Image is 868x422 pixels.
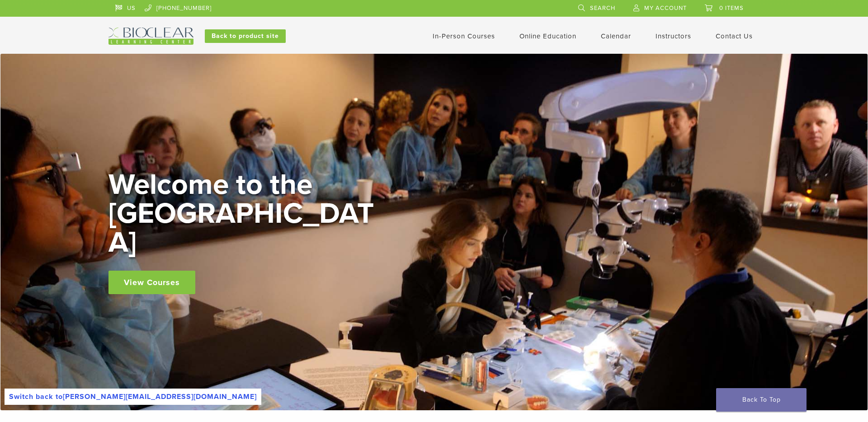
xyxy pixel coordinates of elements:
a: Online Education [519,32,576,40]
a: In-Person Courses [433,32,495,40]
a: Back to product site [205,29,286,43]
a: View Courses [108,271,195,294]
a: Contact Us [716,32,753,40]
a: Switch back to[PERSON_NAME][EMAIL_ADDRESS][DOMAIN_NAME] [5,389,261,405]
a: Calendar [601,32,631,40]
img: Bioclear [108,28,193,45]
a: Back To Top [716,388,807,412]
span: Search [590,5,615,12]
a: Instructors [656,32,691,40]
span: 0 items [719,5,744,12]
h2: Welcome to the [GEOGRAPHIC_DATA] [108,170,380,257]
span: My Account [644,5,687,12]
